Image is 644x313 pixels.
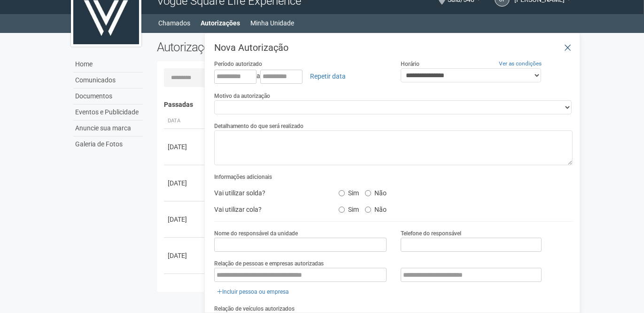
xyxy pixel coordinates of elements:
label: Não [365,202,387,214]
div: Vai utilizar cola? [207,202,331,217]
a: Minha Unidade [251,16,295,30]
label: Sim [339,202,359,214]
label: Sim [339,186,359,197]
div: [DATE] [168,142,202,152]
input: Sim [339,207,345,213]
label: Relação de veículos autorizados [214,305,295,313]
div: a [214,68,387,84]
h2: Autorizações [157,40,358,54]
a: Repetir data [304,68,352,84]
div: Vai utilizar solda? [207,186,331,200]
input: Não [365,207,371,213]
a: Autorizações [201,16,241,30]
a: Chamados [159,16,191,30]
a: Galeria de Fotos [73,136,143,152]
div: [DATE] [168,251,202,260]
div: [DATE] [168,178,202,188]
label: Motivo da autorização [214,92,270,100]
a: Comunicados [73,72,143,88]
label: Detalhamento do que será realizado [214,122,303,130]
label: Período autorizado [214,60,262,68]
label: Relação de pessoas e empresas autorizadas [214,259,324,268]
input: Não [365,190,371,196]
label: Informações adicionais [214,173,272,181]
a: Home [73,56,143,72]
h3: Nova Autorização [214,43,573,52]
label: Nome do responsável da unidade [214,229,298,238]
a: Ver as condições [499,60,542,67]
h4: Passadas [164,101,566,108]
label: Horário [401,60,419,68]
a: Eventos e Publicidade [73,104,143,120]
label: Telefone do responsável [401,229,461,238]
a: Documentos [73,88,143,104]
a: Incluir pessoa ou empresa [214,287,292,297]
th: Data [164,113,206,129]
div: [DATE] [168,215,202,224]
a: Anuncie sua marca [73,120,143,136]
label: Não [365,186,387,197]
input: Sim [339,190,345,196]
